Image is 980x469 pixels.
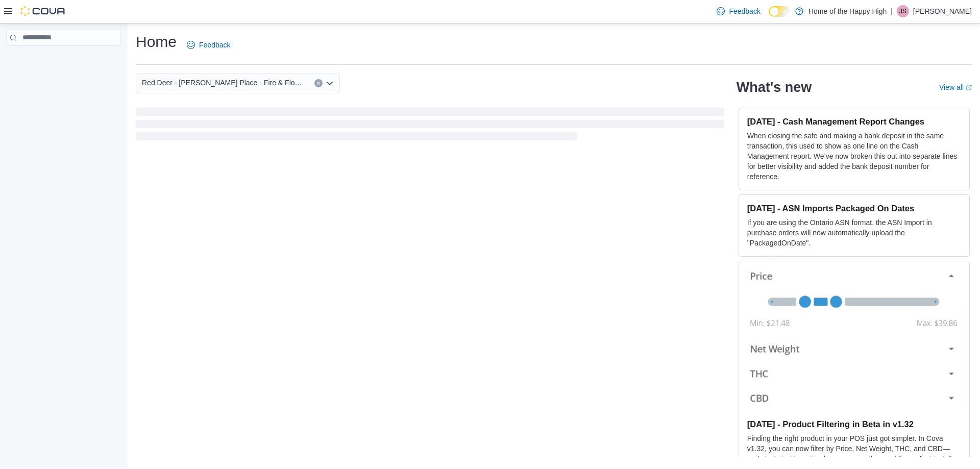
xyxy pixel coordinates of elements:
svg: External link [966,85,972,91]
input: Dark Mode [769,6,790,17]
button: Clear input [314,79,323,87]
p: When closing the safe and making a bank deposit in the same transaction, this used to show as one... [747,131,961,182]
a: View allExternal link [939,83,972,91]
p: If you are using the Ontario ASN format, the ASN Import in purchase orders will now automatically... [747,217,961,248]
span: Feedback [729,6,760,16]
h3: [DATE] - Product Filtering in Beta in v1.32 [747,419,961,429]
nav: Complex example [6,48,120,72]
p: Home of the Happy High [808,5,887,17]
h2: What's new [737,79,812,95]
p: [PERSON_NAME] [913,5,972,17]
h3: [DATE] - ASN Imports Packaged On Dates [747,203,961,213]
img: Cova [20,6,66,16]
div: Jessica Semple [897,5,909,17]
p: | [891,5,893,17]
span: JS [899,5,906,17]
h1: Home [136,32,177,52]
span: Loading [136,110,724,142]
a: Feedback [183,35,234,55]
span: Red Deer - [PERSON_NAME] Place - Fire & Flower [142,77,304,89]
h3: [DATE] - Cash Management Report Changes [747,116,961,127]
a: Feedback [713,1,764,21]
span: Feedback [199,40,230,50]
button: Open list of options [326,79,334,87]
